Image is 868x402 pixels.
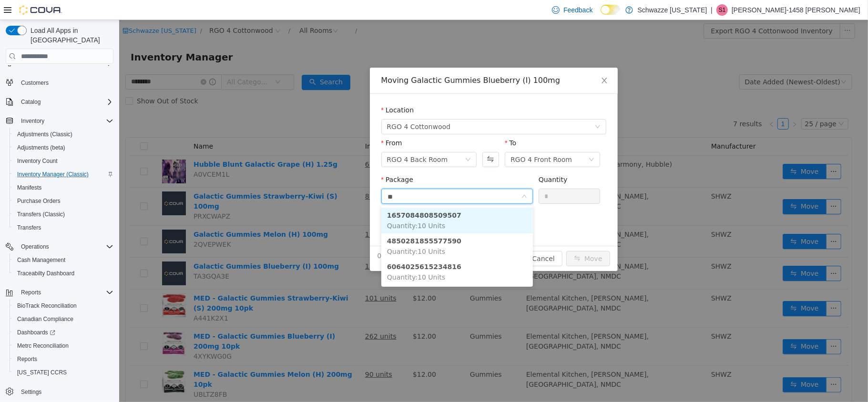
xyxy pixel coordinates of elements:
button: Close [472,48,499,74]
span: Purchase Orders [17,197,61,205]
i: icon: close [481,57,489,64]
input: Dark Mode [601,5,621,15]
button: Catalog [17,96,44,108]
p: | [711,4,713,16]
button: Adjustments (beta) [10,141,117,154]
span: Transfers [13,222,113,233]
span: Canadian Compliance [17,315,73,323]
button: icon: swapMove [447,231,491,246]
span: Traceabilty Dashboard [17,270,74,277]
p: Schwazze [US_STATE] [638,4,707,16]
button: Customers [2,75,117,89]
div: Moving Galactic Gummies Blueberry (I) 100mg [262,55,487,66]
i: icon: down [346,137,352,143]
label: To [386,119,397,127]
i: icon: down [476,104,481,111]
span: Feedback [563,5,592,15]
span: Catalog [17,96,113,108]
button: Inventory Manager (Classic) [10,168,117,181]
a: Settings [17,386,45,398]
button: Cash Management [10,253,117,267]
span: Dashboards [17,329,55,336]
button: Operations [17,241,53,252]
a: Reports [13,353,41,365]
a: Traceabilty Dashboard [13,268,78,279]
a: Customers [17,77,52,89]
span: BioTrack Reconciliation [13,300,113,312]
button: Canadian Compliance [10,312,117,326]
span: Customers [17,76,113,88]
li: 6064025615234816 [262,239,414,265]
a: Dashboards [10,326,117,339]
div: RGO 4 Front Room [391,132,453,147]
span: Quantity : 10 Units [268,228,326,235]
span: Metrc Reconciliation [13,340,113,352]
img: Cova [19,5,62,15]
span: Quantity : 10 Units [268,253,326,261]
input: Quantity [420,169,481,183]
span: Catalog [21,98,41,106]
input: Package [268,170,402,184]
span: Quantity : 10 Units [268,202,326,210]
button: Transfers [10,221,117,234]
span: Purchase Orders [13,195,113,207]
a: Purchase Orders [13,195,64,207]
span: Reports [13,353,113,365]
span: Operations [21,243,49,251]
div: RGO 4 Back Room [268,132,329,147]
span: Inventory [21,117,44,125]
span: Adjustments (Classic) [17,131,72,138]
span: Operations [17,241,113,252]
span: Settings [21,388,41,396]
strong: 4850281855577590 [268,217,342,225]
span: Washington CCRS [13,367,113,378]
span: S1 [719,4,726,16]
span: Metrc Reconciliation [17,342,69,350]
button: Inventory [17,115,48,127]
a: Transfers (Classic) [13,209,69,220]
span: Reports [17,287,113,298]
a: Adjustments (beta) [13,142,69,153]
span: Inventory Manager (Classic) [17,171,89,178]
button: [US_STATE] CCRS [10,366,117,379]
span: Dashboards [13,327,113,338]
div: Samantha-1458 Matthews [716,4,728,16]
span: Canadian Compliance [13,313,113,325]
span: Inventory Manager (Classic) [13,169,113,180]
span: Reports [17,355,37,363]
span: BioTrack Reconciliation [17,302,77,310]
a: BioTrack Reconciliation [13,300,81,312]
button: Operations [2,240,117,253]
button: Catalog [2,95,117,109]
button: Inventory Count [10,154,117,168]
button: Traceabilty Dashboard [10,267,117,280]
a: Canadian Compliance [13,313,77,325]
span: Inventory Count [13,155,113,167]
span: Adjustments (beta) [17,144,65,151]
label: Package [262,156,294,163]
a: Feedback [548,0,596,20]
a: Dashboards [13,327,59,338]
span: RGO 4 Cottonwood [268,100,332,114]
button: Reports [10,352,117,366]
li: 4850281855577590 [262,213,414,239]
a: [US_STATE] CCRS [13,367,71,378]
a: Manifests [13,182,45,193]
label: Location [262,86,295,94]
p: [PERSON_NAME]-1458 [PERSON_NAME] [732,4,860,16]
span: 0 Units will be moved. [258,231,333,241]
span: Traceabilty Dashboard [13,268,113,279]
li: 1657084808509507 [262,188,414,213]
button: Purchase Orders [10,194,117,208]
button: Reports [17,287,45,298]
a: Inventory Manager (Classic) [13,169,92,180]
span: Cash Management [17,256,65,264]
i: icon: down [402,173,408,180]
label: From [262,119,283,127]
button: Inventory [2,114,117,128]
strong: 1657084808509507 [268,191,342,199]
a: Adjustments (Classic) [13,129,76,140]
span: Transfers (Classic) [13,209,113,220]
button: Cancel [406,231,443,246]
